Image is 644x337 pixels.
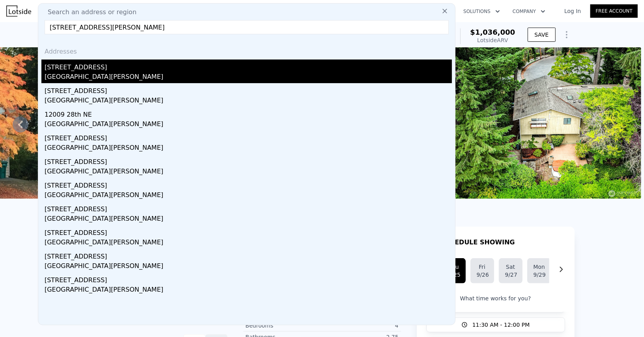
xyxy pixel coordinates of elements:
[45,167,452,178] div: [GEOGRAPHIC_DATA][PERSON_NAME]
[470,258,494,283] button: Fri9/26
[505,271,516,279] div: 9/27
[41,7,136,17] span: Search an address or region
[246,322,322,330] div: Bedrooms
[506,4,552,19] button: Company
[426,294,565,302] p: What time works for you?
[528,28,555,42] button: SAVE
[41,41,452,60] div: Addresses
[555,7,590,15] a: Log In
[505,263,516,271] div: Sat
[45,154,452,167] div: [STREET_ADDRESS]
[45,178,452,190] div: [STREET_ADDRESS]
[470,36,515,44] div: Lotside ARV
[534,263,545,271] div: Mon
[457,4,506,19] button: Solutions
[45,201,452,214] div: [STREET_ADDRESS]
[45,249,452,261] div: [STREET_ADDRESS]
[322,322,399,330] div: 4
[45,20,449,34] input: Enter an address, city, region, neighborhood or zip code
[45,60,452,72] div: [STREET_ADDRESS]
[45,119,452,130] div: [GEOGRAPHIC_DATA][PERSON_NAME]
[6,6,31,17] img: Lotside
[45,83,452,96] div: [STREET_ADDRESS]
[472,321,530,329] span: 11:30 AM - 12:00 PM
[45,107,452,119] div: 12009 28th NE
[45,130,452,143] div: [STREET_ADDRESS]
[426,317,565,332] button: 11:30 AM - 12:00 PM
[559,27,575,43] button: Show Options
[534,271,545,279] div: 9/29
[45,272,452,285] div: [STREET_ADDRESS]
[439,47,641,199] img: Sale: 167440077 Parcel: 103615883
[45,238,452,249] div: [GEOGRAPHIC_DATA][PERSON_NAME]
[45,96,452,107] div: [GEOGRAPHIC_DATA][PERSON_NAME]
[45,225,452,238] div: [STREET_ADDRESS]
[441,238,515,247] h1: SCHEDULE SHOWING
[477,271,488,279] div: 9/26
[45,190,452,201] div: [GEOGRAPHIC_DATA][PERSON_NAME]
[470,28,515,36] span: $1,036,000
[448,271,459,279] div: 9/25
[45,285,452,296] div: [GEOGRAPHIC_DATA][PERSON_NAME]
[499,258,523,283] button: Sat9/27
[527,258,551,283] button: Mon9/29
[45,261,452,272] div: [GEOGRAPHIC_DATA][PERSON_NAME]
[477,263,488,271] div: Fri
[45,143,452,154] div: [GEOGRAPHIC_DATA][PERSON_NAME]
[45,214,452,225] div: [GEOGRAPHIC_DATA][PERSON_NAME]
[45,72,452,83] div: [GEOGRAPHIC_DATA][PERSON_NAME]
[590,4,638,18] a: Free Account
